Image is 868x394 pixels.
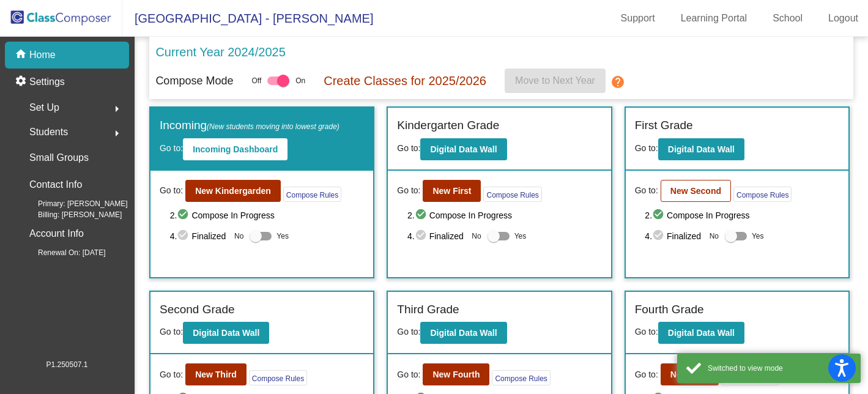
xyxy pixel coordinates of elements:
[611,9,665,28] a: Support
[661,180,731,202] button: New Second
[109,102,124,116] mat-icon: arrow_right
[193,328,259,338] b: Digital Data Wall
[432,186,471,196] b: New First
[155,73,233,89] p: Compose Mode
[635,143,658,153] span: Go to:
[29,124,68,141] span: Students
[635,117,693,135] label: First Grade
[122,9,373,28] span: [GEOGRAPHIC_DATA] - [PERSON_NAME]
[397,368,420,381] span: Go to:
[160,368,183,381] span: Go to:
[183,138,287,160] button: Incoming Dashboard
[752,229,764,243] span: Yes
[397,327,420,336] span: Go to:
[397,143,420,153] span: Go to:
[177,208,191,223] mat-icon: check_circle
[109,126,124,141] mat-icon: arrow_right
[160,117,339,135] label: Incoming
[15,48,29,62] mat-icon: home
[420,138,506,160] button: Digital Data Wall
[234,231,243,242] span: No
[430,328,497,338] b: Digital Data Wall
[505,69,606,93] button: Move to Next Year
[610,75,625,89] mat-icon: help
[423,180,481,202] button: New First
[710,231,719,242] span: No
[29,149,89,166] p: Small Groups
[397,184,420,197] span: Go to:
[295,75,305,86] span: On
[29,99,59,116] span: Set Up
[514,229,527,243] span: Yes
[763,9,812,28] a: School
[283,187,341,202] button: Compose Rules
[185,363,247,385] button: New Third
[183,322,269,344] button: Digital Data Wall
[415,229,429,243] mat-icon: check_circle
[635,368,658,381] span: Go to:
[18,198,128,209] span: Primary: [PERSON_NAME]
[193,144,278,154] b: Incoming Dashboard
[276,229,289,243] span: Yes
[195,186,271,196] b: New Kindergarden
[472,231,481,242] span: No
[18,247,105,258] span: Renewal On: [DATE]
[407,208,602,223] span: 2. Compose In Progress
[733,187,792,202] button: Compose Rules
[635,184,658,197] span: Go to:
[668,144,735,154] b: Digital Data Wall
[818,9,868,28] a: Logout
[397,301,459,319] label: Third Grade
[415,208,429,223] mat-icon: check_circle
[652,229,667,243] mat-icon: check_circle
[661,363,719,385] button: New Fifth
[29,176,82,193] p: Contact Info
[15,75,29,89] mat-icon: settings
[195,370,237,379] b: New Third
[170,229,228,243] span: 4. Finalized
[185,180,281,202] button: New Kindergarden
[160,327,183,336] span: Go to:
[645,208,839,223] span: 2. Compose In Progress
[432,370,480,379] b: New Fourth
[658,322,744,344] button: Digital Data Wall
[658,138,744,160] button: Digital Data Wall
[324,72,486,90] p: Create Classes for 2025/2026
[430,144,497,154] b: Digital Data Wall
[670,370,709,379] b: New Fifth
[515,75,595,86] span: Move to Next Year
[155,43,285,61] p: Current Year 2024/2025
[635,301,704,319] label: Fourth Grade
[249,370,307,385] button: Compose Rules
[251,75,261,86] span: Off
[483,187,541,202] button: Compose Rules
[645,229,703,243] span: 4. Finalized
[29,48,56,62] p: Home
[160,184,183,197] span: Go to:
[170,208,365,223] span: 2. Compose In Progress
[635,327,658,336] span: Go to:
[423,363,489,385] button: New Fourth
[177,229,191,243] mat-icon: check_circle
[160,301,235,319] label: Second Grade
[670,186,721,196] b: New Second
[420,322,506,344] button: Digital Data Wall
[18,209,122,220] span: Billing: [PERSON_NAME]
[708,363,851,374] div: Switched to view mode
[160,143,183,153] span: Go to:
[397,117,499,135] label: Kindergarten Grade
[207,122,339,131] span: (New students moving into lowest grade)
[29,225,84,242] p: Account Info
[652,208,667,223] mat-icon: check_circle
[668,328,735,338] b: Digital Data Wall
[407,229,466,243] span: 4. Finalized
[29,75,65,89] p: Settings
[671,9,757,28] a: Learning Portal
[492,370,550,385] button: Compose Rules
